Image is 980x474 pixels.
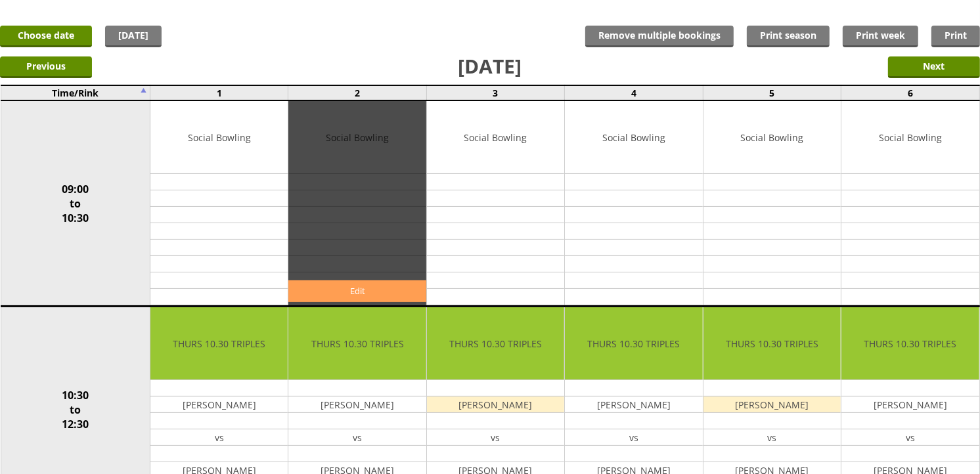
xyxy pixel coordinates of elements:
[150,101,288,174] td: Social Bowling
[105,26,162,47] a: [DATE]
[841,101,979,174] td: Social Bowling
[288,280,426,302] a: Edit
[931,26,980,47] a: Print
[703,85,841,100] td: 5
[585,26,734,47] input: Remove multiple bookings
[703,101,841,174] td: Social Bowling
[841,307,979,380] td: THURS 10.30 TRIPLES
[150,85,288,100] td: 1
[1,85,150,100] td: Time/Rink
[288,307,426,380] td: THURS 10.30 TRIPLES
[288,85,426,100] td: 2
[703,307,841,380] td: THURS 10.30 TRIPLES
[841,397,979,413] td: [PERSON_NAME]
[565,85,703,100] td: 4
[288,429,426,446] td: vs
[703,397,841,413] td: [PERSON_NAME]
[427,429,564,446] td: vs
[426,85,564,100] td: 3
[565,429,702,446] td: vs
[150,397,288,413] td: [PERSON_NAME]
[841,85,979,100] td: 6
[1,100,150,307] td: 09:00 to 10:30
[427,101,564,174] td: Social Bowling
[150,307,288,380] td: THURS 10.30 TRIPLES
[843,26,918,47] a: Print week
[565,307,702,380] td: THURS 10.30 TRIPLES
[703,429,841,446] td: vs
[565,101,702,174] td: Social Bowling
[150,429,288,446] td: vs
[427,397,564,413] td: [PERSON_NAME]
[841,429,979,446] td: vs
[747,26,830,47] a: Print season
[888,56,980,78] input: Next
[288,397,426,413] td: [PERSON_NAME]
[565,397,702,413] td: [PERSON_NAME]
[427,307,564,380] td: THURS 10.30 TRIPLES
